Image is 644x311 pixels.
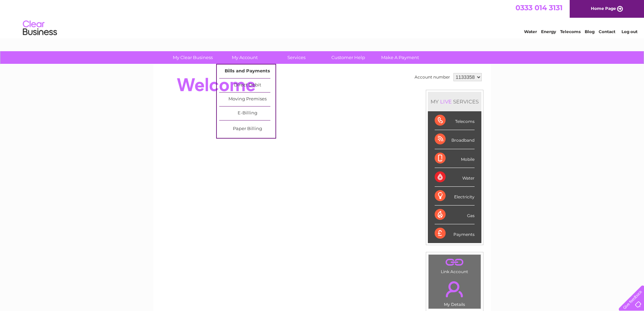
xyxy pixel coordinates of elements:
[435,168,475,187] div: Water
[541,29,556,34] a: Energy
[268,51,325,64] a: Services
[430,256,479,268] a: .
[435,149,475,168] div: Mobile
[413,71,452,83] td: Account number
[219,122,275,136] a: Paper Billing
[435,206,475,224] div: Gas
[515,3,563,12] a: 0333 014 3131
[372,51,428,64] a: Make A Payment
[23,18,57,39] img: logo.png
[161,4,483,33] div: Clear Business is a trading name of Verastar Limited (registered in [GEOGRAPHIC_DATA] No. 3667643...
[439,98,453,105] div: LIVE
[165,51,221,64] a: My Clear Business
[435,187,475,206] div: Electricity
[320,51,376,64] a: Customer Help
[621,29,638,34] a: Log out
[524,29,537,34] a: Water
[560,29,581,34] a: Telecoms
[219,65,275,78] a: Bills and Payments
[428,254,481,276] td: Link Account
[599,29,615,34] a: Contact
[435,111,475,130] div: Telecoms
[216,51,273,64] a: My Account
[430,277,479,301] a: .
[428,92,481,111] div: MY SERVICES
[435,130,475,149] div: Broadband
[219,107,275,120] a: E-Billing
[585,29,595,34] a: Blog
[428,275,481,309] td: My Details
[435,224,475,243] div: Payments
[219,79,275,92] a: Direct Debit
[219,93,275,106] a: Moving Premises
